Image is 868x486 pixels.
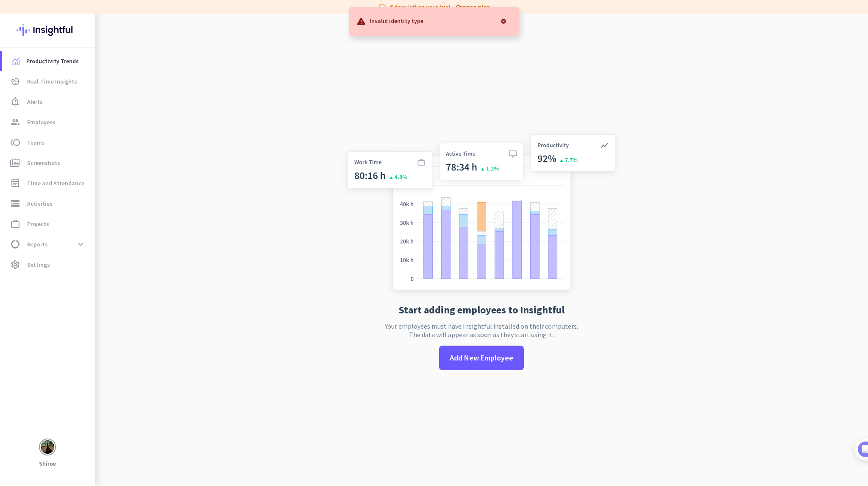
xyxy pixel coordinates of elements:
span: Activities [27,198,53,209]
span: Employees [27,117,56,127]
span: Projects [27,219,49,229]
i: av_timer [10,76,20,87]
i: data_usage [10,239,20,249]
i: storage [10,198,20,209]
i: event_note [10,178,20,188]
span: Settings [27,260,50,270]
i: group [10,117,20,127]
img: avatar [41,440,54,454]
a: Choose plan [456,3,490,11]
img: Insightful logo [17,14,78,47]
a: storageActivities [2,193,95,214]
span: Productivity Trends [26,56,79,66]
a: menu-itemProductivity Trends [2,51,95,71]
i: settings [10,260,20,270]
i: toll [10,137,20,148]
a: perm_mediaScreenshots [2,153,95,173]
a: av_timerReal-Time Insights [2,71,95,92]
a: tollTeams [2,132,95,153]
i: label [378,3,387,11]
span: Screenshots [27,158,60,168]
span: Teams [27,137,45,148]
img: menu-item [12,57,19,65]
h2: Start adding employees to Insightful [399,305,565,315]
span: Reports [27,239,48,249]
i: perm_media [10,158,20,168]
a: work_outlineProjects [2,214,95,234]
a: groupEmployees [2,112,95,132]
span: Add New Employee [450,352,513,363]
i: work_outline [10,219,20,229]
p: Invalid identity type [370,16,423,25]
span: Time and Attendance [27,178,84,188]
img: no-search-results [341,129,622,298]
a: data_usageReportsexpand_more [2,234,95,254]
span: Alerts [27,97,43,107]
a: event_noteTime and Attendance [2,173,95,193]
a: settingsSettings [2,254,95,275]
button: Add New Employee [439,346,524,370]
button: expand_more [73,237,88,252]
p: Your employees must have Insightful installed on their computers. The data will appear as soon as... [385,322,578,339]
a: notification_importantAlerts [2,92,95,112]
span: Real-Time Insights [27,76,77,87]
i: notification_important [10,97,20,107]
